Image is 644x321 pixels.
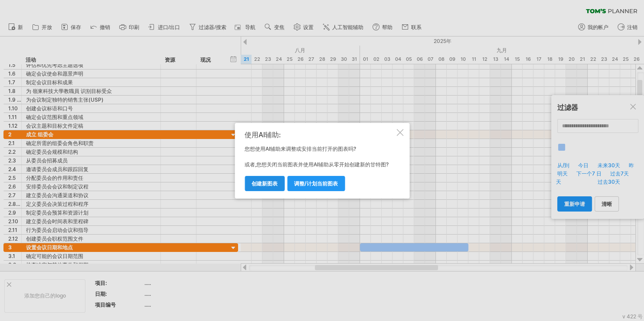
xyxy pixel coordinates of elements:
div: 您想使用AI辅助来调整或安排当前打开的图表吗? 或者,您想关闭当前图表并使用AI辅助从零开始创建新的甘特图? [245,131,395,191]
span: 创建新图表 [252,180,278,187]
div: 使用AI辅助: [245,131,395,139]
span: 调整/计划当前图表 [294,180,338,187]
a: 创建新图表 [245,176,284,191]
a: 调整/计划当前图表 [287,176,345,191]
